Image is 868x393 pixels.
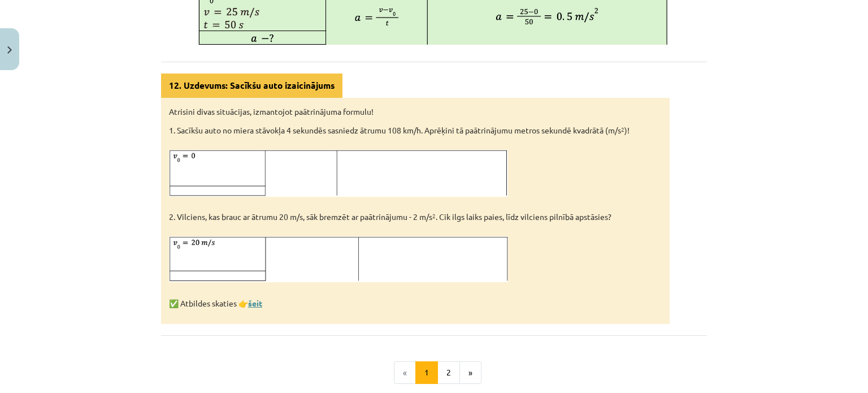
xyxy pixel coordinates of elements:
sup: 2 [621,125,624,133]
sup: 2 [432,211,436,220]
p: 1. Sacīkšu auto no miera stāvokļa 4 sekundēs sasniedz ātrumu 108 km/h. Aprēķini tā paātrinājumu m... [169,124,662,136]
p: 2. Vilciens, kas brauc ar ātrumu 20 m/s, sāk bremzēt ar paātrinājumu - 2 m/s . Cik ilgs laiks pai... [169,211,662,223]
button: 1 [415,361,438,384]
img: icon-close-lesson-0947bae3869378f0d4975bcd49f059093ad1ed9edebbc8119c70593378902aed.svg [7,46,12,54]
p: ✅ Atbildes skaties 👉 [169,286,662,309]
div: 12. Uzdevums: Sacīkšu auto izaicinājums [161,74,342,98]
nav: Page navigation example [161,361,707,384]
button: » [459,361,481,384]
a: šeit [248,298,262,308]
p: Atrisini divas situācijas, izmantojot paātrinājuma formulu! [169,106,662,118]
button: 2 [437,361,460,384]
